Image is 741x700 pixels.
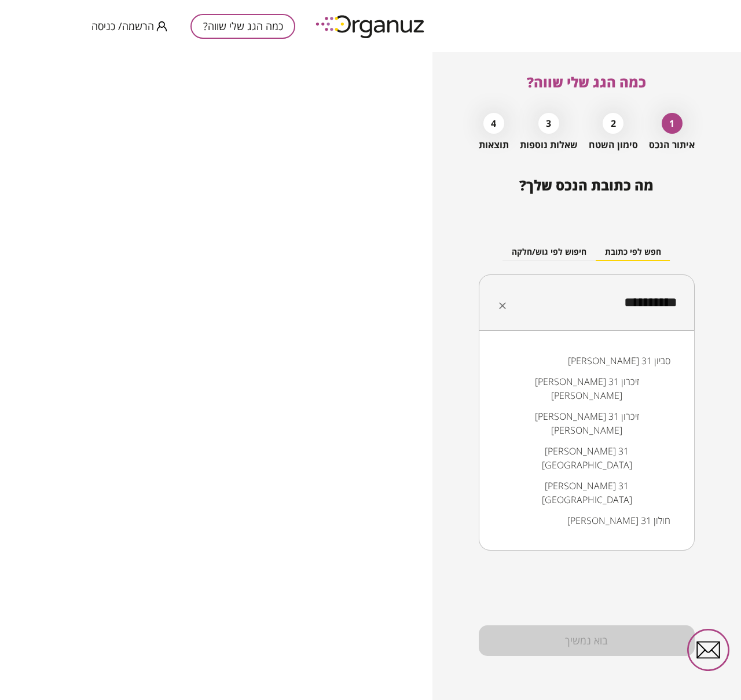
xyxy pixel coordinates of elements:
[494,510,680,531] li: [PERSON_NAME] 31 חולון
[494,371,680,406] li: [PERSON_NAME] 31 זיכרון [PERSON_NAME]
[91,20,154,32] span: הרשמה/ כניסה
[494,406,680,441] li: [PERSON_NAME] 31 זיכרון [PERSON_NAME]
[91,19,167,34] button: הרשמה/ כניסה
[603,113,623,134] div: 2
[538,113,559,134] div: 3
[519,175,654,195] span: מה כתובת הנכס שלך?
[662,113,683,134] div: 1
[596,244,670,261] button: חפש לפי כתובת
[483,113,504,134] div: 4
[494,475,680,510] li: [PERSON_NAME] 31 [GEOGRAPHIC_DATA]
[307,10,435,42] img: logo
[527,72,646,91] span: כמה הגג שלי שווה?
[494,441,680,475] li: [PERSON_NAME] 31 [GEOGRAPHIC_DATA]
[520,140,578,151] span: שאלות נוספות
[502,244,596,261] button: חיפוש לפי גוש/חלקה
[494,298,511,314] button: Clear
[589,140,638,151] span: סימון השטח
[649,140,695,151] span: איתור הנכס
[190,14,295,39] button: כמה הגג שלי שווה?
[479,140,509,151] span: תוצאות
[494,350,680,371] li: [PERSON_NAME] 31 סביון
